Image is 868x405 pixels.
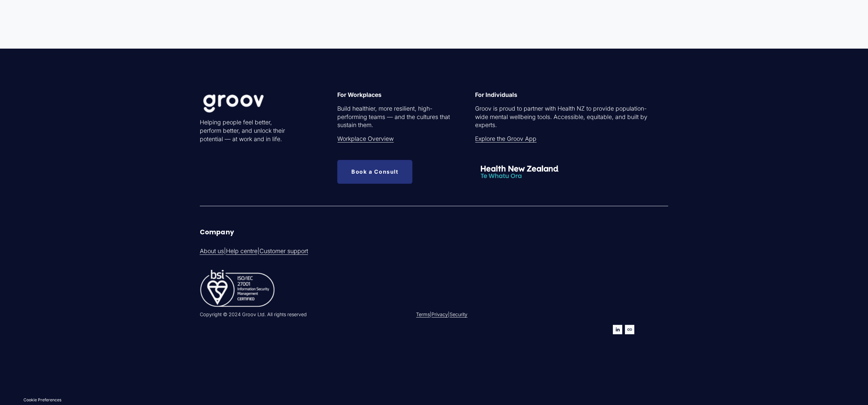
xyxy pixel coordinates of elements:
a: Terms [416,311,430,318]
a: Workplace Overview [337,135,394,143]
a: Explore the Groov App [475,135,536,143]
a: Privacy [431,311,448,318]
a: URL [625,325,634,334]
a: Help centre [226,247,257,255]
section: Manage previously selected cookie options [20,395,65,405]
a: Customer support [259,247,308,255]
a: Book a Consult [337,160,412,184]
p: Build healthier, more resilient, high-performing teams — and the cultures that sustain them. [337,105,452,129]
p: Helping people feel better, perform better, and unlock their potential — at work and in life. [200,118,295,143]
a: Security [450,311,467,318]
p: Copyright © 2024 Groov Ltd. All rights reserved [200,311,432,318]
strong: For Individuals [475,91,517,98]
a: About us [200,247,224,255]
p: | | [416,311,570,318]
a: LinkedIn [613,325,622,334]
button: Cookie Preferences [23,397,61,402]
p: | | [200,247,432,255]
strong: For Workplaces [337,91,382,98]
p: Groov is proud to partner with Health NZ to provide population-wide mental wellbeing tools. Acces... [475,105,648,129]
strong: Company [200,228,234,237]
